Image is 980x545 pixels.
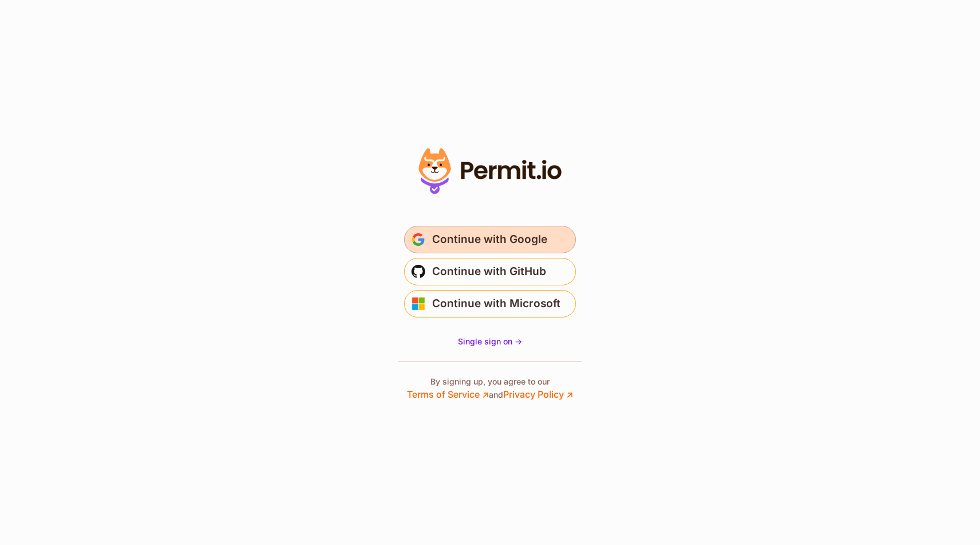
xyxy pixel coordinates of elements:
button: Continue with GitHub [404,258,576,285]
span: Continue with GitHub [432,262,546,281]
p: By signing up, you agree to our and [407,376,573,401]
span: Continue with Microsoft [432,295,560,313]
a: Privacy Policy ↗ [503,389,573,400]
a: Terms of Service ↗ [407,389,489,400]
button: Continue with Google [404,226,576,253]
a: Single sign on -> [458,336,522,347]
button: Continue with Microsoft [404,290,576,317]
span: Continue with Google [432,230,547,249]
span: Single sign on -> [458,336,522,346]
